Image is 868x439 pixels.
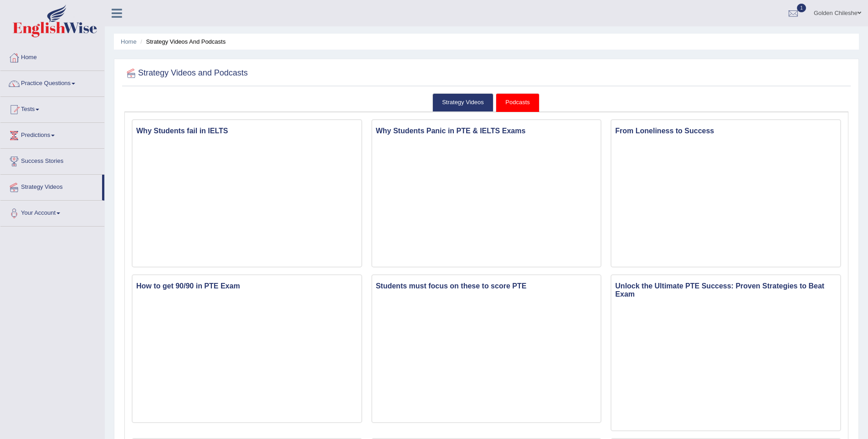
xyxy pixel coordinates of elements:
[124,66,248,80] h2: Strategy Videos and Podcasts
[0,45,104,68] a: Home
[496,93,539,112] a: Podcasts
[611,125,840,137] h3: From Loneliness to Success
[372,125,601,137] h3: Why Students Panic in PTE & IELTS Exams
[0,201,104,223] a: Your Account
[0,71,104,94] a: Practice Questions
[0,97,104,120] a: Tests
[797,4,806,12] span: 1
[138,37,226,46] li: Strategy Videos and Podcasts
[133,125,361,137] h3: Why Students fail in IELTS
[0,123,104,146] a: Predictions
[121,38,137,45] a: Home
[0,149,104,172] a: Success Stories
[611,280,840,300] h3: Unlock the Ultimate PTE Success: Proven Strategies to Beat Exam
[0,175,102,197] a: Strategy Videos
[133,280,361,293] h3: How to get 90/90 in PTE Exam
[432,93,493,112] a: Strategy Videos
[372,280,601,293] h3: Students must focus on these to score PTE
